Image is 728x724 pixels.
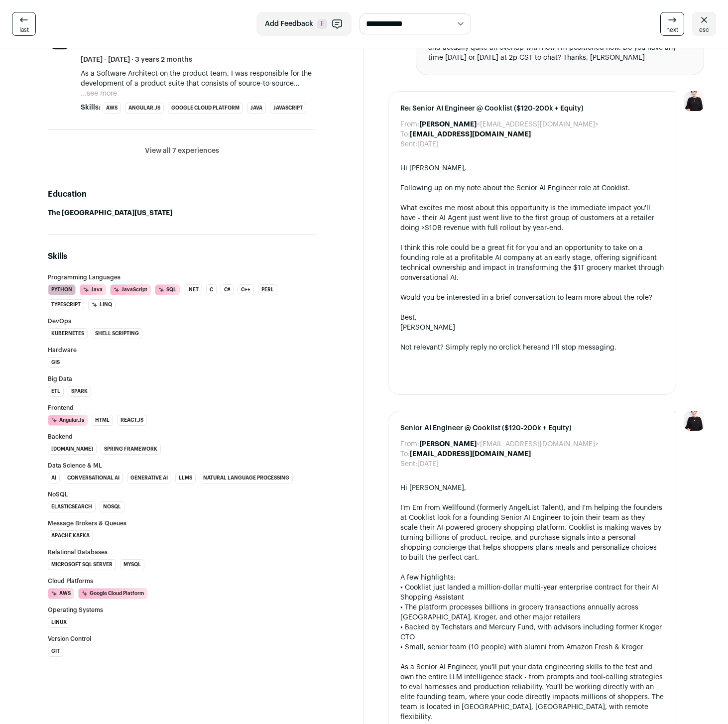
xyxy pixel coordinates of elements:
li: Microsoft SQL Server [48,559,116,570]
h3: Operating Systems [48,607,316,613]
strong: The [GEOGRAPHIC_DATA][US_STATE] [48,210,172,217]
li: Linux [48,617,70,628]
b: [EMAIL_ADDRESS][DOMAIN_NAME] [410,451,531,458]
li: ETL [48,386,64,397]
li: Angular.js [48,415,88,426]
li: Python [48,284,76,295]
div: • Backed by Techstars and Mercury Fund, with advisors including former Kroger CTO [400,622,664,642]
span: next [666,26,678,34]
div: I'm Em from Wellfound (formerly AngelList Talent), and I'm helping the founders at Cooklist look ... [400,503,664,563]
dt: From: [400,439,419,449]
p: As a Software Architect on the product team, I was responsible for the development of a product s... [81,69,316,89]
a: next [660,12,684,36]
li: GIS [48,357,63,368]
li: Spring Framework [101,444,161,455]
div: Best, [400,313,664,323]
li: C++ [238,284,254,295]
li: Perl [258,284,277,295]
div: Not relevant? Simply reply no or and I’ll stop messaging. [400,343,664,353]
dd: <[EMAIL_ADDRESS][DOMAIN_NAME]> [419,439,599,449]
li: C [206,284,217,295]
li: Apache Kafka [48,530,93,541]
h3: Big Data [48,376,316,382]
h3: DevOps [48,318,316,324]
dt: From: [400,120,419,129]
div: Hi [PERSON_NAME], [400,483,664,493]
h3: Backend [48,434,316,440]
li: Spark [68,386,91,397]
h3: Relational Databases [48,549,316,555]
h2: Skills [48,250,316,262]
span: F [317,19,327,29]
b: [PERSON_NAME] [419,441,477,448]
img: 9240684-medium_jpg [684,91,704,111]
a: esc [692,12,716,36]
div: • The platform processes billions in grocery transactions annually across [GEOGRAPHIC_DATA], Krog... [400,603,664,622]
li: Angular.js [125,103,164,114]
li: Shell Scripting [92,328,142,339]
li: Kubernetes [48,328,88,339]
div: As a Senior AI Engineer, you'll put your data engineering skills to the test and own the entire L... [400,662,664,722]
li: HTML [92,415,113,426]
li: Google Cloud Platform [168,103,243,114]
span: [DATE] - [DATE] · 3 years 2 months [81,55,192,65]
li: LINQ [88,299,116,310]
li: Java [247,103,266,114]
li: Git [48,646,63,657]
li: Elasticsearch [48,501,96,512]
li: SQL [155,284,180,295]
button: ...see more [81,89,117,99]
div: Hi [PERSON_NAME], [400,163,664,173]
span: · Size then: 10,001+ [109,42,173,49]
dt: Sent: [400,459,417,469]
span: Deloitte [81,42,107,49]
a: click here [505,344,537,351]
li: Java [80,284,106,295]
h3: Hardware [48,347,316,353]
a: last [12,12,36,36]
h3: Cloud Platforms [48,578,316,584]
li: C# [221,284,234,295]
dd: [DATE] [417,459,439,469]
b: [PERSON_NAME] [419,121,477,128]
b: [EMAIL_ADDRESS][DOMAIN_NAME] [410,131,531,138]
dd: <[EMAIL_ADDRESS][DOMAIN_NAME]> [419,120,599,129]
li: LLMs [175,473,196,483]
h3: Version Control [48,636,316,642]
button: Add Feedback F [256,12,352,36]
div: [PERSON_NAME] [400,323,664,333]
h3: Programming Languages [48,274,316,280]
span: Skills: [81,103,101,113]
span: Add Feedback [265,19,313,29]
span: last [19,26,29,34]
h3: Message Brokers & Queues [48,520,316,526]
li: Generative AI [127,473,171,483]
li: Conversational AI [64,473,123,483]
h3: NoSQL [48,491,316,497]
li: NoSQL [100,501,124,512]
li: Google Cloud Platform [78,588,147,599]
span: • Small, senior team (10 people) with alumni from Amazon Fresh & Kroger [400,644,643,651]
h3: Data Science & ML [48,463,316,469]
li: AWS [48,588,74,599]
li: MySQL [120,559,144,570]
dt: Sent: [400,139,417,149]
li: JavaScript [110,284,151,295]
li: TypeScript [48,299,84,310]
div: A few highlights: [400,573,664,583]
dt: To: [400,449,410,459]
span: esc [699,26,709,34]
img: 9240684-medium_jpg [684,411,704,431]
div: What excites me most about this opportunity is the immediate impact you'll have - their AI Agent ... [400,203,664,233]
div: • Cooklist just landed a million-dollar multi-year enterprise contract for their AI Shopping Assi... [400,583,664,603]
li: React.js [117,415,147,426]
li: Natural Language Processing [200,473,293,483]
li: [DOMAIN_NAME] [48,444,97,455]
dt: To: [400,129,410,139]
div: Would you be interested in a brief conversation to learn more about the role? [400,293,664,303]
span: Senior AI Engineer @ Cooklist ($120-200k + Equity) [400,423,664,433]
span: Re: Senior AI Engineer @ Cooklist ($120-200k + Equity) [400,104,664,114]
li: JavaScript [270,103,306,114]
h2: Education [48,188,316,200]
button: View all 7 experiences [145,146,219,156]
